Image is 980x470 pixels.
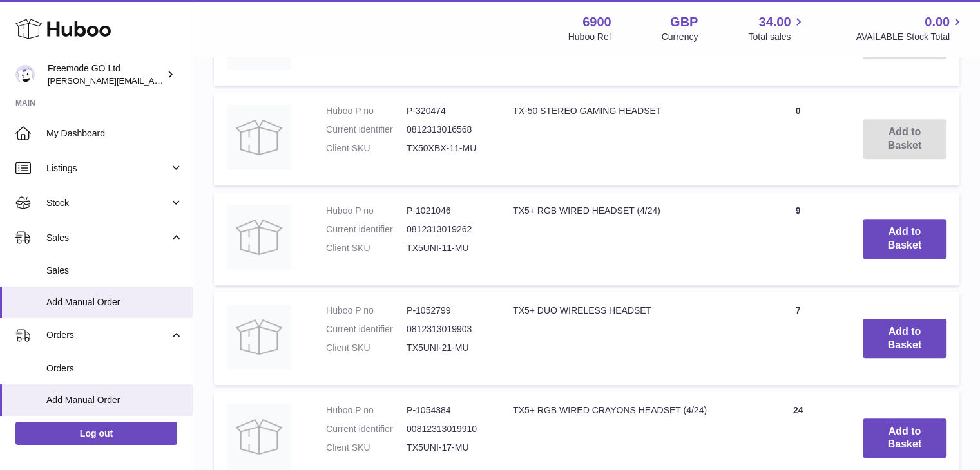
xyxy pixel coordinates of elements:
[925,14,950,31] span: 0.00
[46,362,183,375] span: Orders
[747,292,850,385] td: 7
[407,205,487,217] dd: P-1021046
[48,62,164,87] div: Freemode GO Ltd
[407,342,487,354] dd: TX5UNI-21-MU
[747,92,850,185] td: 0
[46,296,183,308] span: Add Manual Order
[326,323,407,335] dt: Current identifier
[48,75,258,86] span: [PERSON_NAME][EMAIL_ADDRESS][DOMAIN_NAME]
[670,14,698,31] strong: GBP
[407,223,487,236] dd: 0812313019262
[46,232,169,244] span: Sales
[407,442,487,454] dd: TX5UNI-17-MU
[407,323,487,335] dd: 0812313019903
[326,442,407,454] dt: Client SKU
[326,305,407,317] dt: Huboo P no
[407,404,487,417] dd: P-1054384
[662,31,698,43] div: Currency
[748,31,805,43] span: Total sales
[326,105,407,117] dt: Huboo P no
[856,14,965,43] a: 0.00 AVAILABLE Stock Total
[748,14,805,43] a: 34.00 Total sales
[326,242,407,254] dt: Client SKU
[326,404,407,417] dt: Huboo P no
[407,142,487,155] dd: TX50XBX-11-MU
[407,423,487,435] dd: 00812313019910
[46,394,183,406] span: Add Manual Order
[863,219,946,259] button: Add to Basket
[326,342,407,354] dt: Client SKU
[326,124,407,136] dt: Current identifier
[500,192,747,285] td: TX5+ RGB WIRED HEADSET (4/24)
[856,31,965,43] span: AVAILABLE Stock Total
[407,124,487,136] dd: 0812313016568
[758,14,791,31] span: 34.00
[46,329,169,341] span: Orders
[15,422,177,445] a: Log out
[227,105,291,169] img: TX-50 STEREO GAMING HEADSET
[227,305,291,369] img: TX5+ DUO WIRELESS HEADSET
[46,197,169,209] span: Stock
[46,127,183,140] span: My Dashboard
[568,31,611,43] div: Huboo Ref
[326,142,407,155] dt: Client SKU
[46,162,169,174] span: Listings
[407,242,487,254] dd: TX5UNI-11-MU
[227,205,291,269] img: TX5+ RGB WIRED HEADSET (4/24)
[407,105,487,117] dd: P-320474
[747,192,850,285] td: 9
[227,404,291,469] img: TX5+ RGB WIRED CRAYONS HEADSET (4/24)
[582,14,611,31] strong: 6900
[326,423,407,435] dt: Current identifier
[326,205,407,217] dt: Huboo P no
[500,92,747,185] td: TX-50 STEREO GAMING HEADSET
[46,265,183,277] span: Sales
[407,305,487,317] dd: P-1052799
[863,418,946,458] button: Add to Basket
[500,292,747,385] td: TX5+ DUO WIRELESS HEADSET
[863,319,946,359] button: Add to Basket
[326,223,407,236] dt: Current identifier
[15,65,35,84] img: lenka.smikniarova@gioteck.com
